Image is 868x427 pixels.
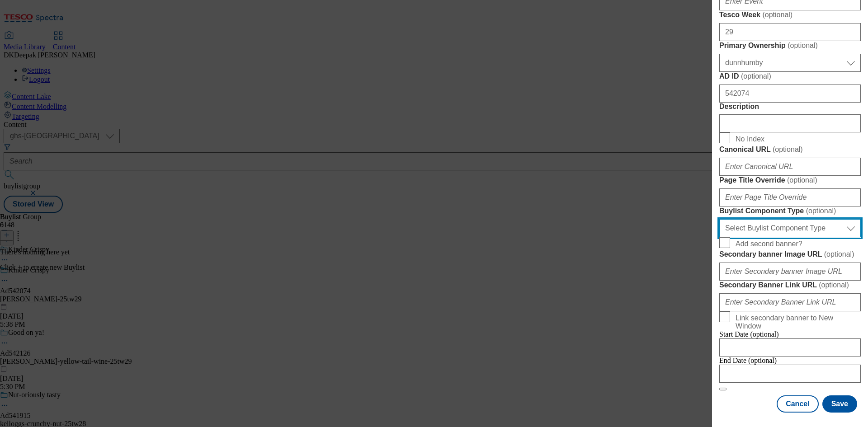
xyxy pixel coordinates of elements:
[822,395,857,413] button: Save
[719,158,861,176] input: Enter Canonical URL
[719,72,861,81] label: AD ID
[719,84,861,103] input: Enter AD ID
[719,250,861,259] label: Secondary banner Image URL
[719,338,861,357] input: Enter Date
[719,188,861,206] input: Enter Page Title Override
[787,176,817,184] span: ( optional )
[719,114,861,132] input: Enter Description
[806,207,836,215] span: ( optional )
[824,250,854,258] span: ( optional )
[773,145,803,153] span: ( optional )
[719,281,861,290] label: Secondary Banner Link URL
[719,357,777,364] span: End Date (optional)
[736,314,857,330] span: Link secondary banner to New Window
[719,293,861,311] input: Enter Secondary Banner Link URL
[736,240,802,248] span: Add second banner?
[719,10,861,19] label: Tesco Week
[719,176,861,185] label: Page Title Override
[741,72,771,80] span: ( optional )
[719,145,861,154] label: Canonical URL
[788,42,818,49] span: ( optional )
[719,103,861,111] label: Description
[719,206,861,216] label: Buylist Component Type
[719,23,861,41] input: Enter Tesco Week
[819,281,849,289] span: ( optional )
[762,11,793,19] span: ( optional )
[719,41,861,50] label: Primary Ownership
[777,395,818,413] button: Cancel
[736,135,764,143] span: No Index
[719,263,861,281] input: Enter Secondary banner Image URL
[719,330,779,338] span: Start Date (optional)
[719,365,861,383] input: Enter Date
